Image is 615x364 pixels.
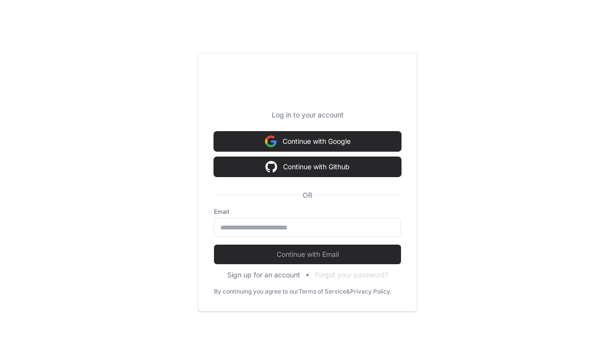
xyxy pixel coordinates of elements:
p: Log in to your account [214,110,401,120]
button: Forgot your password? [315,270,388,280]
div: & [346,288,350,296]
button: Sign up for an account [227,270,300,280]
span: OR [299,190,316,200]
a: Privacy Policy. [350,288,391,296]
button: Continue with Email [214,245,401,264]
button: Continue with Google [214,132,401,151]
button: Continue with Github [214,157,401,177]
span: Continue with Email [214,250,401,259]
img: Sign in with google [265,157,277,177]
div: By continuing you agree to our [214,288,299,296]
label: Email [214,208,401,216]
a: Terms of Service [299,288,346,296]
img: Sign in with google [265,132,277,151]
